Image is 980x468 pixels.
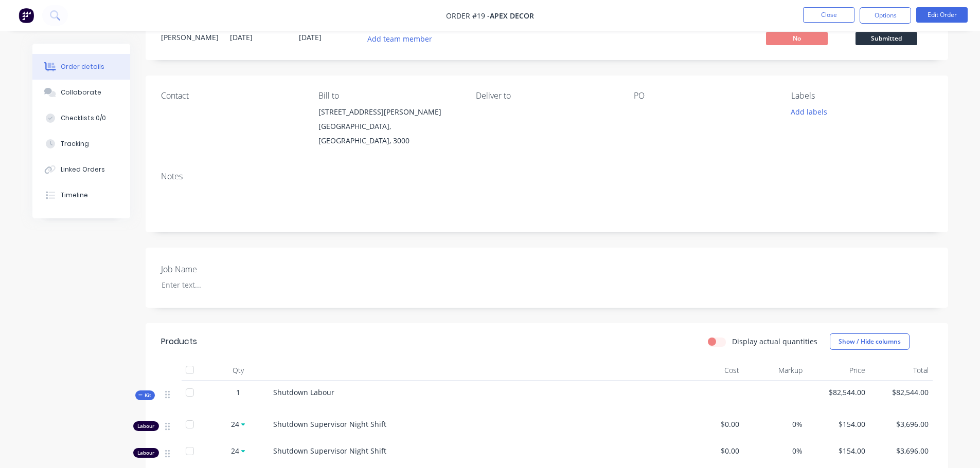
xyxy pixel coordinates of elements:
button: Close [803,7,854,23]
img: Factory [19,8,34,23]
span: $0.00 [685,445,740,456]
span: Shutdown Supervisor Night Shift [273,419,386,429]
span: 1 [236,387,240,398]
div: Bill to [318,91,459,101]
div: Timeline [61,191,88,200]
span: 24 [231,445,239,456]
div: [STREET_ADDRESS][PERSON_NAME] [318,105,459,119]
button: Tracking [32,131,130,157]
button: Timeline [32,182,130,208]
div: [STREET_ADDRESS][PERSON_NAME][GEOGRAPHIC_DATA], [GEOGRAPHIC_DATA], 3000 [318,105,459,148]
button: Checklists 0/0 [32,105,130,131]
div: Checklists 0/0 [61,114,106,123]
div: Products [161,335,197,348]
span: Order #19 - [446,11,490,21]
button: Add team member [368,32,438,46]
span: No [766,32,828,45]
div: PO [634,91,775,101]
span: 24 [231,419,239,429]
label: Job Name [161,263,290,275]
span: 0% [747,419,803,429]
div: Price [807,360,870,381]
span: $3,696.00 [874,445,929,456]
span: [DATE] [299,32,322,42]
button: Show / Hide columns [830,333,910,350]
span: $154.00 [811,419,866,429]
div: Total [869,360,933,381]
div: Collaborate [61,88,101,97]
span: Kit [138,391,152,399]
span: $82,544.00 [874,387,929,398]
div: Tracking [61,139,89,148]
div: Linked Orders [61,165,105,174]
span: Submitted [856,32,917,45]
div: Markup [743,360,807,381]
div: Deliver to [476,91,617,101]
div: [GEOGRAPHIC_DATA], [GEOGRAPHIC_DATA], 3000 [318,119,459,148]
span: $82,544.00 [811,387,866,398]
span: [DATE] [230,32,253,42]
span: 0% [747,445,803,456]
button: Submitted [856,32,917,47]
button: Order details [32,54,130,80]
div: Labour [133,421,159,431]
button: Add team member [362,32,437,46]
div: Labour [133,448,159,458]
div: Cost [681,360,744,381]
span: Shutdown Supervisor Night Shift [273,446,386,456]
span: $3,696.00 [874,419,929,429]
div: [PERSON_NAME] [161,32,218,43]
span: $154.00 [811,445,866,456]
div: Contact [161,91,302,101]
div: Order details [61,62,104,71]
button: Add labels [786,105,833,119]
span: Apex Decor [490,11,534,21]
div: Labels [791,91,932,101]
button: Linked Orders [32,157,130,182]
button: Collaborate [32,80,130,105]
label: Display actual quantities [732,336,817,347]
button: Edit Order [916,7,968,23]
button: Options [860,7,911,24]
div: Notes [161,172,933,181]
span: $0.00 [685,419,740,429]
span: Shutdown Labour [273,387,334,397]
div: Kit [135,390,155,400]
div: Qty [207,360,269,381]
